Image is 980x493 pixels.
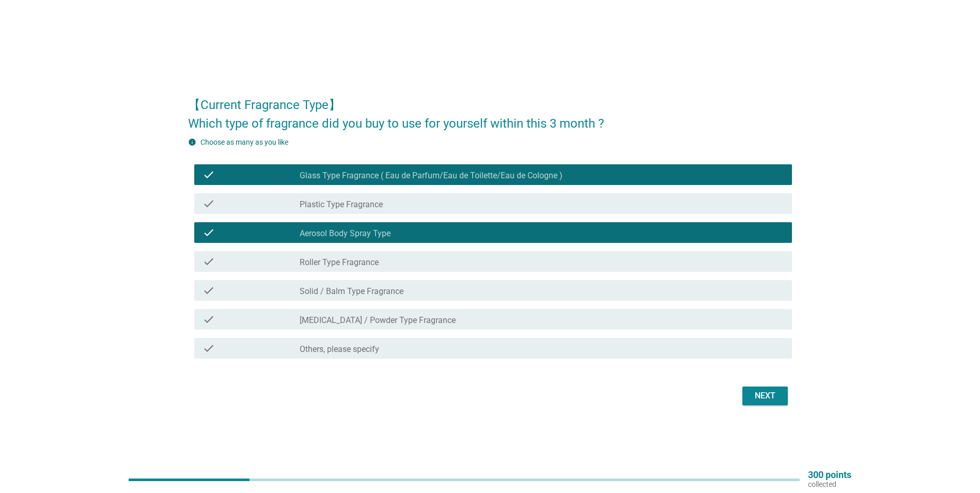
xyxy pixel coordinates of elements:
[188,85,792,133] h2: 【Current Fragrance Type】 Which type of fragrance did you buy to use for yourself within this 3 mo...
[808,470,851,480] p: 300 points
[300,171,563,181] label: Glass Type Fragrance ( Eau de Parfum/Eau de Toilette/Eau de Cologne )
[203,197,215,210] i: check
[300,286,403,297] label: Solid / Balm Type Fragrance
[300,315,456,326] label: [MEDICAL_DATA] / Powder Type Fragrance
[200,138,288,146] label: Choose as many as you like
[203,168,215,181] i: check
[203,255,215,268] i: check
[808,480,851,489] p: collected
[188,138,196,146] i: info
[751,390,780,402] div: Next
[203,226,215,239] i: check
[300,344,379,355] label: Others, please specify
[300,228,391,239] label: Aerosol Body Spray Type
[203,313,215,326] i: check
[742,387,788,405] button: Next
[300,257,379,268] label: Roller Type Fragrance
[203,342,215,355] i: check
[300,199,383,210] label: Plastic Type Fragrance
[203,284,215,297] i: check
